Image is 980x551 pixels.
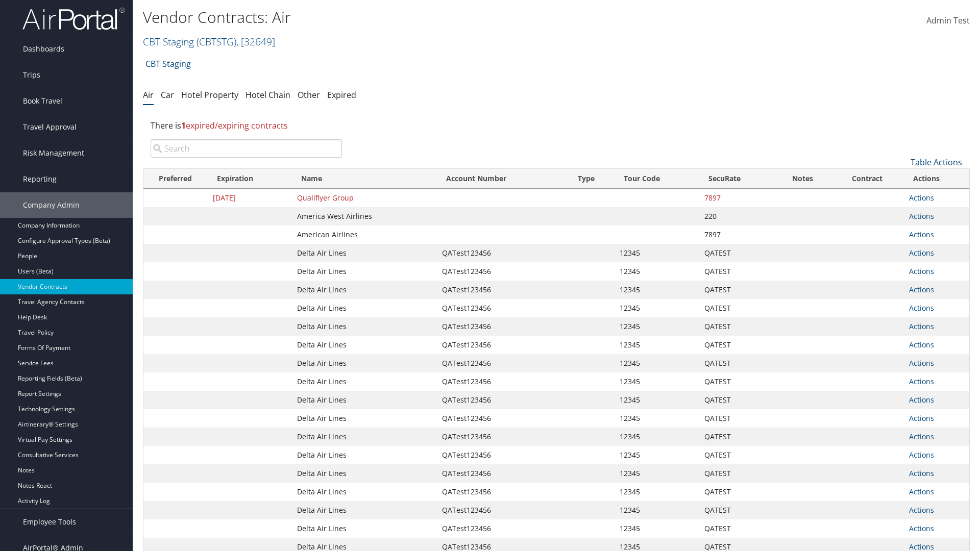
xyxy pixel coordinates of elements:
[699,519,775,538] td: QATEST
[151,139,342,158] input: Search
[23,114,77,140] span: Travel Approval
[437,446,569,464] td: QATest123456
[292,464,437,483] td: Delta Air Lines
[699,281,775,299] td: QATEST
[909,285,934,294] a: Actions
[909,303,934,313] a: Actions
[909,450,934,460] a: Actions
[292,446,437,464] td: Delta Air Lines
[926,5,970,37] a: Admin Test
[292,226,437,244] td: American Airlines
[926,15,970,26] span: Admin Test
[909,321,934,331] a: Actions
[437,299,569,317] td: QATest123456
[699,446,775,464] td: QATEST
[292,354,437,372] td: Delta Air Lines
[143,169,208,189] th: Preferred: activate to sort column ascending
[909,266,934,276] a: Actions
[904,169,969,189] th: Actions
[699,226,775,244] td: 7897
[236,35,275,48] span: , [ 32649 ]
[615,519,699,538] td: 12345
[181,120,186,131] strong: 1
[615,281,699,299] td: 12345
[437,262,569,281] td: QATest123456
[161,89,174,101] a: Car
[909,468,934,478] a: Actions
[292,409,437,428] td: Delta Air Lines
[615,354,699,372] td: 12345
[145,54,191,74] a: CBT Staging
[909,487,934,496] a: Actions
[292,244,437,262] td: Delta Air Lines
[699,244,775,262] td: QATEST
[437,372,569,391] td: QATest123456
[292,372,437,391] td: Delta Air Lines
[699,207,775,226] td: 220
[437,464,569,483] td: QATest123456
[143,35,275,48] a: CBT Staging
[615,244,699,262] td: 12345
[327,89,356,101] a: Expired
[615,299,699,317] td: 12345
[23,192,80,218] span: Company Admin
[292,391,437,409] td: Delta Air Lines
[437,244,569,262] td: QATest123456
[437,354,569,372] td: QATest123456
[292,501,437,519] td: Delta Air Lines
[246,89,290,101] a: Hotel Chain
[699,336,775,354] td: QATEST
[569,169,615,189] th: Type: activate to sort column ascending
[23,62,40,88] span: Trips
[292,189,437,207] td: Qualiflyer Group
[911,157,962,168] a: Table Actions
[292,483,437,501] td: Delta Air Lines
[699,501,775,519] td: QATEST
[615,464,699,483] td: 12345
[181,89,238,101] a: Hotel Property
[437,483,569,501] td: QATest123456
[909,413,934,423] a: Actions
[615,483,699,501] td: 12345
[23,166,57,192] span: Reporting
[143,7,694,28] h1: Vendor Contracts: Air
[437,409,569,428] td: QATest123456
[699,169,775,189] th: SecuRate: activate to sort column ascending
[143,112,970,139] div: There is
[909,523,934,533] a: Actions
[699,372,775,391] td: QATEST
[22,7,125,31] img: airportal-logo.png
[699,391,775,409] td: QATEST
[699,189,775,207] td: 7897
[292,336,437,354] td: Delta Air Lines
[615,446,699,464] td: 12345
[437,336,569,354] td: QATest123456
[292,281,437,299] td: Delta Air Lines
[437,501,569,519] td: QATest123456
[699,409,775,428] td: QATEST
[615,391,699,409] td: 12345
[23,509,76,535] span: Employee Tools
[615,317,699,336] td: 12345
[615,262,699,281] td: 12345
[292,428,437,446] td: Delta Air Lines
[615,336,699,354] td: 12345
[615,428,699,446] td: 12345
[197,35,236,48] span: ( CBTSTG )
[437,391,569,409] td: QATest123456
[292,519,437,538] td: Delta Air Lines
[298,89,320,101] a: Other
[615,409,699,428] td: 12345
[909,211,934,221] a: Actions
[909,377,934,386] a: Actions
[437,281,569,299] td: QATest123456
[292,262,437,281] td: Delta Air Lines
[143,89,154,101] a: Air
[699,428,775,446] td: QATEST
[23,140,84,166] span: Risk Management
[699,262,775,281] td: QATEST
[699,299,775,317] td: QATEST
[909,432,934,441] a: Actions
[292,299,437,317] td: Delta Air Lines
[615,169,699,189] th: Tour Code: activate to sort column ascending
